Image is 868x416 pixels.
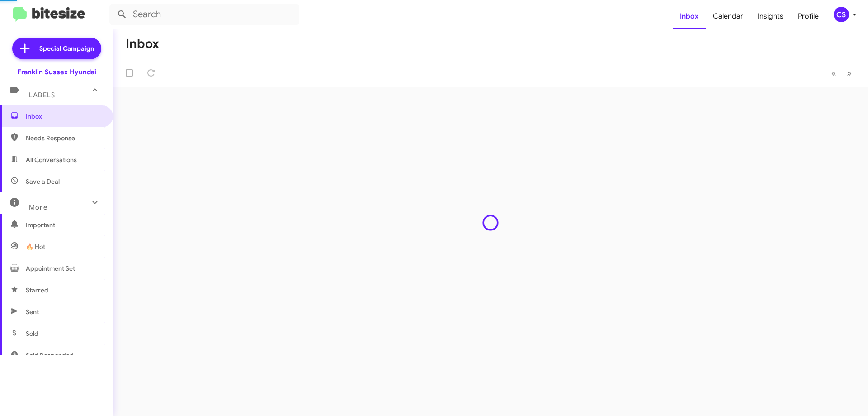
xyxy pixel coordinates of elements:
span: Sold [26,329,38,338]
div: CS [834,7,849,22]
a: Profile [791,3,826,29]
a: Inbox [673,3,706,29]
button: Next [841,64,857,82]
span: Starred [26,286,48,295]
nav: Page navigation example [826,64,857,82]
span: » [847,67,852,79]
div: Franklin Sussex Hyundai [17,67,96,77]
h1: Inbox [126,37,159,51]
button: CS [826,7,858,22]
span: « [831,67,836,79]
a: Special Campaign [12,38,101,59]
a: Calendar [706,3,750,29]
span: Special Campaign [39,44,94,53]
span: Sent [26,307,39,316]
span: Needs Response [26,134,103,143]
span: Labels [29,91,55,99]
button: Previous [826,64,842,82]
span: Inbox [26,112,103,121]
input: Search [109,4,299,25]
span: All Conversations [26,155,77,164]
span: 🔥 Hot [26,242,45,251]
span: More [29,203,47,211]
a: Insights [750,3,791,29]
span: Save a Deal [26,177,60,186]
span: Appointment Set [26,264,75,273]
span: Sold Responded [26,351,74,360]
span: Important [26,220,103,230]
